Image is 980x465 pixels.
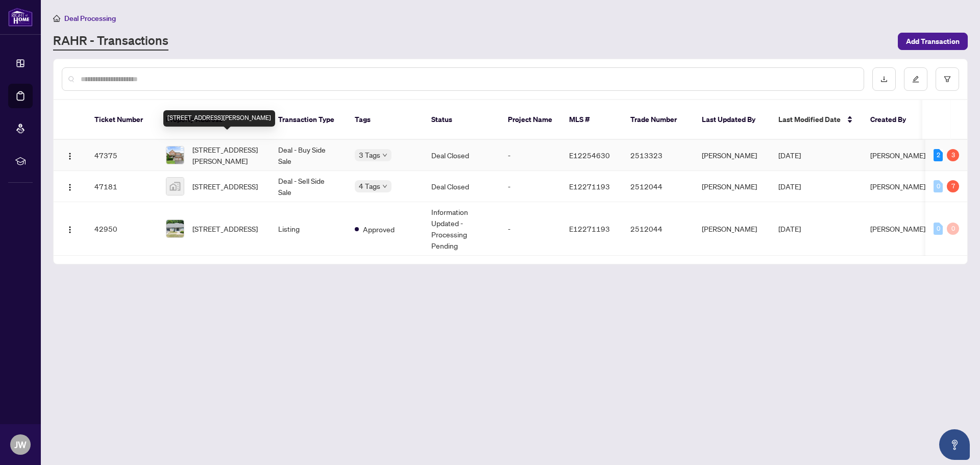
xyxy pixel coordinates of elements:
[423,140,500,171] td: Deal Closed
[53,15,60,22] span: home
[694,100,770,140] th: Last Updated By
[500,100,561,140] th: Project Name
[192,144,262,166] span: [STREET_ADDRESS][PERSON_NAME]
[158,100,270,140] th: Property Address
[622,140,694,171] td: 2513323
[270,171,347,202] td: Deal - Sell Side Sale
[622,100,694,140] th: Trade Number
[359,180,380,192] span: 4 Tags
[62,178,78,194] button: Logo
[347,100,423,140] th: Tags
[86,140,158,171] td: 47375
[62,221,78,237] button: Logo
[66,183,74,191] img: Logo
[163,110,275,127] div: [STREET_ADDRESS][PERSON_NAME]
[270,140,347,171] td: Deal - Buy Side Sale
[270,100,347,140] th: Transaction Type
[904,67,927,91] button: edit
[86,202,158,256] td: 42950
[778,224,801,233] span: [DATE]
[166,220,184,237] img: thumbnail-img
[778,182,801,191] span: [DATE]
[569,151,610,160] span: E12254630
[363,224,395,235] span: Approved
[778,114,841,125] span: Last Modified Date
[53,32,168,51] a: RAHR - Transactions
[934,180,943,192] div: 0
[500,140,561,171] td: -
[359,149,380,161] span: 3 Tags
[86,100,158,140] th: Ticket Number
[770,100,862,140] th: Last Modified Date
[862,100,923,140] th: Created By
[694,140,770,171] td: [PERSON_NAME]
[14,437,27,452] span: JW
[870,182,925,191] span: [PERSON_NAME]
[561,100,622,140] th: MLS #
[569,224,610,233] span: E12271193
[423,100,500,140] th: Status
[64,14,116,23] span: Deal Processing
[947,223,959,235] div: 0
[66,226,74,234] img: Logo
[382,153,387,158] span: down
[880,76,888,83] span: download
[944,76,951,83] span: filter
[192,223,258,234] span: [STREET_ADDRESS]
[934,149,943,161] div: 2
[694,171,770,202] td: [PERSON_NAME]
[66,152,74,160] img: Logo
[947,149,959,161] div: 3
[86,171,158,202] td: 47181
[62,147,78,163] button: Logo
[500,202,561,256] td: -
[898,33,968,50] button: Add Transaction
[694,202,770,256] td: [PERSON_NAME]
[778,151,801,160] span: [DATE]
[423,202,500,256] td: Information Updated - Processing Pending
[423,171,500,202] td: Deal Closed
[166,178,184,195] img: thumbnail-img
[939,429,970,460] button: Open asap
[870,224,925,233] span: [PERSON_NAME]
[936,67,959,91] button: filter
[270,202,347,256] td: Listing
[872,67,896,91] button: download
[947,180,959,192] div: 7
[166,146,184,164] img: thumbnail-img
[870,151,925,160] span: [PERSON_NAME]
[382,184,387,189] span: down
[622,202,694,256] td: 2512044
[8,8,33,27] img: logo
[934,223,943,235] div: 0
[622,171,694,202] td: 2512044
[906,33,960,50] span: Add Transaction
[192,181,258,192] span: [STREET_ADDRESS]
[912,76,919,83] span: edit
[500,171,561,202] td: -
[569,182,610,191] span: E12271193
